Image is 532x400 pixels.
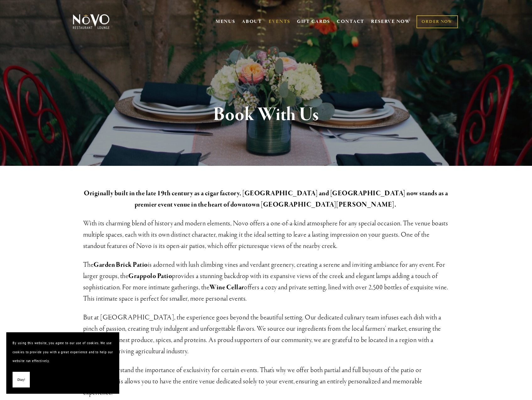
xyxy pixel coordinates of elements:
a: EVENTS [269,18,290,25]
strong: Book With Us [213,103,319,127]
a: MENUS [216,18,235,25]
strong: Garden Brick Patio [94,261,148,269]
a: ABOUT [242,18,262,25]
strong: Wine Cellar [209,283,244,292]
h3: The is adorned with lush climbing vines and verdant greenery, creating a serene and inviting ambi... [83,259,449,304]
a: RESERVE NOW [371,16,411,28]
h3: We also understand the importance of exclusivity for certain events. That's why we offer both par... [83,365,449,398]
h3: With its charming blend of history and modern elements, Novo offers a one-of-a-kind atmosphere fo... [83,218,449,252]
a: GIFT CARDS [297,16,330,28]
a: ORDER NOW [416,15,458,28]
p: By using this website, you agree to our use of cookies. We use cookies to provide you with a grea... [13,339,113,366]
strong: Originally built in the late 19th century as a cigar factory, [GEOGRAPHIC_DATA] and [GEOGRAPHIC_D... [84,189,449,209]
section: Cookie banner [6,332,119,394]
a: CONTACT [337,16,364,28]
span: Okay! [17,375,25,384]
h3: But at [GEOGRAPHIC_DATA], the experience goes beyond the beautiful setting. Our dedicated culinar... [83,312,449,357]
strong: Grappolo Patio [128,272,172,281]
img: Novo Restaurant &amp; Lounge [72,14,111,29]
button: Okay! [13,372,30,388]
